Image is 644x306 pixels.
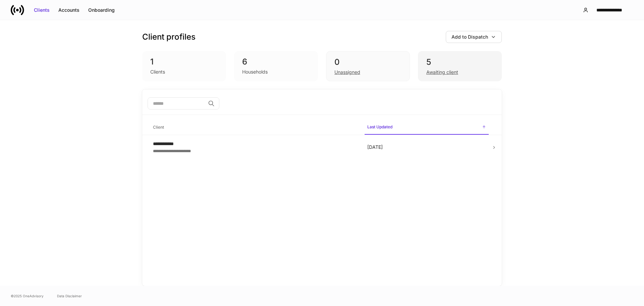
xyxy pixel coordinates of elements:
[58,7,79,13] div: Accounts
[426,57,493,68] div: 5
[150,121,359,134] span: Client
[57,293,82,299] a: Data Disclaimer
[84,5,119,15] button: Onboarding
[150,69,165,75] div: Clients
[54,5,84,15] button: Accounts
[150,56,218,67] div: 1
[367,124,392,130] h6: Last Updated
[34,7,50,13] div: Clients
[367,144,486,150] p: [DATE]
[451,34,488,40] div: Add to Dispatch
[11,293,44,299] span: © 2025 OneAdvisory
[142,32,196,42] h3: Client profiles
[326,51,410,81] div: 0Unassigned
[242,56,310,67] div: 6
[30,5,54,15] button: Clients
[242,69,268,75] div: Households
[153,124,164,130] h6: Client
[334,57,401,68] div: 0
[334,69,360,76] div: Unassigned
[446,31,502,43] button: Add to Dispatch
[418,51,502,81] div: 5Awaiting client
[365,120,489,135] span: Last Updated
[426,69,458,76] div: Awaiting client
[88,7,115,13] div: Onboarding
